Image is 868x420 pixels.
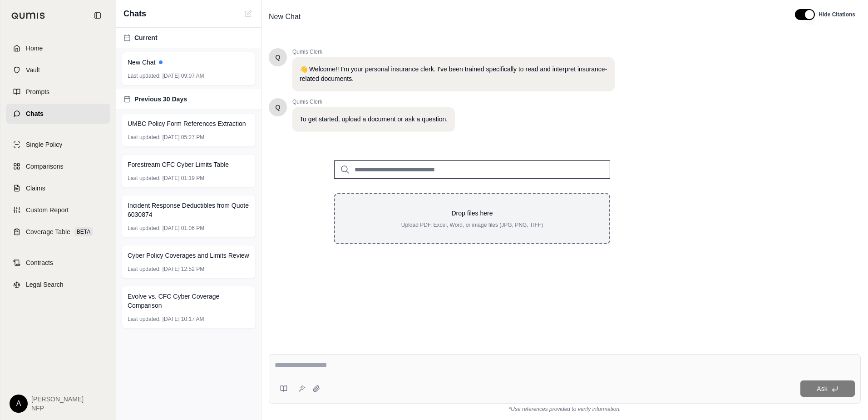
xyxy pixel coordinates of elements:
[128,292,250,310] span: Evolve vs. CFC Cyber Coverage Comparison
[26,162,63,171] span: Comparisons
[128,160,229,169] span: Forestream CFC Cyber Limits Table
[31,404,84,413] span: NFP
[269,404,861,413] div: *Use references provided to verify information.
[276,103,281,112] span: Hello
[31,395,84,404] span: [PERSON_NAME]
[128,265,161,273] span: Last updated:
[11,12,45,19] img: Qumis Logo
[128,315,161,323] span: Last updated:
[128,72,161,80] span: Last updated:
[128,58,155,67] span: New Chat
[26,184,45,193] span: Claims
[163,225,204,232] span: [DATE] 01:06 PM
[6,222,110,242] a: Coverage TableBETA
[6,200,110,220] a: Custom Report
[26,65,40,75] span: Vault
[817,385,827,392] span: Ask
[10,395,28,413] div: A
[74,227,93,236] span: BETA
[265,10,304,24] span: New Chat
[134,95,187,104] span: Previous 30 Days
[163,265,204,273] span: [DATE] 12:52 PM
[26,109,44,118] span: Chats
[292,48,615,55] span: Qumis Clerk
[26,227,70,236] span: Coverage Table
[6,178,110,198] a: Claims
[265,10,784,24] div: Edit Title
[819,11,855,18] span: Hide Citations
[6,135,110,155] a: Single Policy
[123,7,146,20] span: Chats
[6,82,110,102] a: Prompts
[90,8,105,23] button: Collapse sidebar
[128,225,161,232] span: Last updated:
[163,72,204,80] span: [DATE] 09:07 AM
[6,38,110,58] a: Home
[6,156,110,176] a: Comparisons
[128,201,250,219] span: Incident Response Deductibles from Quote 6030874
[350,209,595,218] p: Drop files here
[243,8,254,19] button: New Chat
[26,44,43,53] span: Home
[26,140,62,149] span: Single Policy
[800,380,855,397] button: Ask
[276,53,281,62] span: Hello
[128,175,161,182] span: Last updated:
[163,175,204,182] span: [DATE] 01:19 PM
[163,315,204,323] span: [DATE] 10:17 AM
[26,205,69,215] span: Custom Report
[128,251,249,260] span: Cyber Policy Coverages and Limits Review
[6,275,110,295] a: Legal Search
[350,221,595,229] p: Upload PDF, Excel, Word, or image files (JPG, PNG, TIFF)
[6,253,110,273] a: Contracts
[134,33,158,42] span: Current
[128,134,161,141] span: Last updated:
[26,258,53,267] span: Contracts
[128,119,246,128] span: UMBC Policy Form References Extraction
[6,104,110,124] a: Chats
[26,87,49,96] span: Prompts
[26,280,64,289] span: Legal Search
[6,60,110,80] a: Vault
[300,115,448,124] p: To get started, upload a document or ask a question.
[163,134,204,141] span: [DATE] 05:27 PM
[292,98,455,105] span: Qumis Clerk
[300,65,607,84] p: 👋 Welcome!! I'm your personal insurance clerk. I've been trained specifically to read and interpr...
